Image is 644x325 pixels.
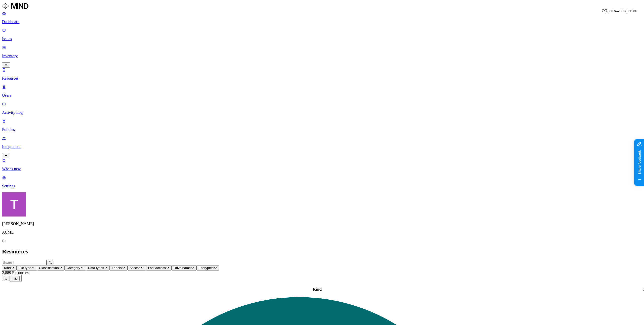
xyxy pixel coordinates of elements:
div: Open download menu [602,9,637,13]
p: Settings [2,184,642,188]
p: ACME [2,230,642,235]
p: What's new [2,167,642,171]
span: 2,889 Resources [2,270,29,275]
span: Access [130,266,140,270]
span: Category [67,266,80,270]
p: Dashboard [2,20,642,24]
a: Issues [2,28,642,41]
p: Resources [2,76,642,81]
img: Tzvi Shir-Vaknin [2,192,26,216]
p: Users [2,93,642,98]
p: Activity Log [2,110,642,115]
p: Integrations [2,144,642,149]
span: Labels [112,266,122,270]
a: Users [2,85,642,98]
p: Issues [2,37,642,41]
a: Integrations [2,136,642,157]
span: Encrypted [198,266,214,270]
a: Policies [2,119,642,132]
a: MIND [2,2,642,11]
input: Search [2,260,47,265]
div: Kind [3,287,632,292]
p: Inventory [2,54,642,58]
a: Settings [2,175,642,188]
span: Drive name [174,266,191,270]
span: Classification [39,266,59,270]
h2: Resources [2,248,642,255]
a: Activity Log [2,102,642,115]
p: Policies [2,127,642,132]
img: MIND [2,2,28,10]
a: Resources [2,68,642,81]
span: File type [19,266,31,270]
a: What's new [2,158,642,171]
a: Dashboard [2,11,642,24]
a: Inventory [2,45,642,67]
span: Last access [148,266,166,270]
span: Data types [88,266,104,270]
span: Kind [4,266,11,270]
